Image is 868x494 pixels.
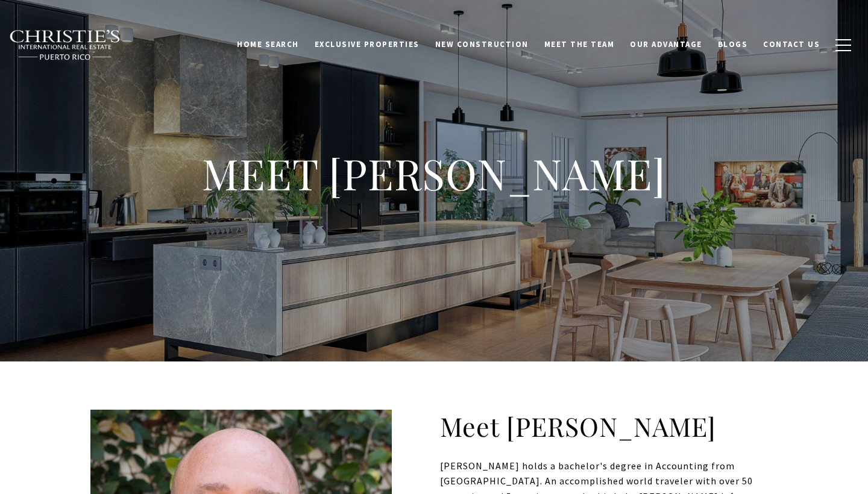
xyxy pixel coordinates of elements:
[630,39,702,49] span: Our Advantage
[435,39,529,49] span: New Construction
[622,33,710,56] a: Our Advantage
[763,39,820,49] span: Contact Us
[229,33,307,56] a: Home Search
[718,39,748,49] span: Blogs
[193,147,675,200] h1: MEET [PERSON_NAME]
[427,33,536,56] a: New Construction
[307,33,427,56] a: Exclusive Properties
[315,39,420,49] span: Exclusive Properties
[536,33,623,56] a: Meet the Team
[710,33,756,56] a: Blogs
[90,410,778,443] h2: Meet [PERSON_NAME]
[9,30,121,61] img: Christie's International Real Estate black text logo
